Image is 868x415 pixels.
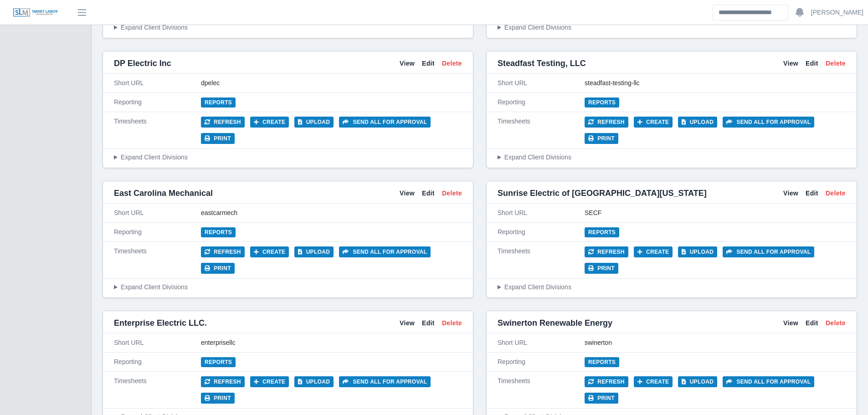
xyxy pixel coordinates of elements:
a: Delete [442,318,462,328]
a: Delete [826,59,846,68]
summary: Expand Client Divisions [498,282,846,292]
a: Delete [442,189,462,198]
button: Upload [678,246,717,257]
button: Send all for approval [339,376,431,387]
span: Enterprise Electric LLC. [114,317,207,329]
a: Reports [585,97,619,108]
div: Timesheets [114,246,201,274]
button: Send all for approval [723,246,814,257]
div: enterprisellc [201,338,462,348]
button: Send all for approval [339,246,431,257]
a: Delete [826,189,846,198]
button: Print [585,393,618,404]
button: Refresh [201,246,245,257]
a: Delete [442,59,462,68]
span: Steadfast Testing, LLC [498,57,586,70]
img: SLM Logo [13,8,58,18]
a: View [783,59,798,68]
button: Send all for approval [723,376,814,387]
summary: Expand Client Divisions [114,23,462,32]
div: Short URL [498,338,585,348]
a: [PERSON_NAME] [811,8,863,17]
div: Reporting [114,357,201,367]
a: View [400,318,415,328]
button: Create [250,246,289,257]
button: Upload [678,117,717,128]
a: Reports [201,97,236,108]
a: Delete [826,318,846,328]
div: SECF [585,208,846,218]
a: View [783,318,798,328]
button: Refresh [201,117,245,128]
button: Print [201,393,235,404]
button: Create [634,246,673,257]
input: Search [713,5,788,20]
a: Edit [422,318,435,328]
div: Reporting [498,227,585,237]
div: Timesheets [114,376,201,404]
button: Create [634,376,673,387]
a: Edit [806,189,818,198]
div: Reporting [498,357,585,367]
div: Reporting [114,227,201,237]
div: Short URL [114,208,201,218]
button: Refresh [201,376,245,387]
div: Reporting [498,97,585,107]
button: Upload [294,117,334,128]
div: Timesheets [498,246,585,274]
button: Create [634,117,673,128]
span: DP Electric Inc [114,57,171,70]
button: Refresh [585,117,628,128]
a: Reports [201,357,236,367]
div: Timesheets [498,376,585,404]
a: Reports [585,357,619,367]
button: Refresh [585,246,628,257]
span: Swinerton Renewable Energy [498,317,612,329]
button: Send all for approval [339,117,431,128]
div: Short URL [498,78,585,88]
span: East Carolina Mechanical [114,187,213,200]
button: Upload [294,246,334,257]
button: Create [250,117,289,128]
summary: Expand Client Divisions [114,282,462,292]
summary: Expand Client Divisions [498,23,846,32]
a: Reports [201,227,236,237]
a: Edit [422,189,435,198]
button: Print [585,133,618,144]
a: Edit [806,318,818,328]
button: Send all for approval [723,117,814,128]
button: Print [201,263,235,274]
button: Refresh [585,376,628,387]
div: steadfast-testing-llc [585,78,846,88]
summary: Expand Client Divisions [498,153,846,162]
a: View [783,189,798,198]
div: Short URL [498,208,585,218]
div: Reporting [114,97,201,107]
button: Create [250,376,289,387]
button: Upload [678,376,717,387]
a: Edit [806,59,818,68]
div: Timesheets [114,117,201,144]
div: eastcarmech [201,208,462,218]
summary: Expand Client Divisions [114,153,462,162]
a: Edit [422,59,435,68]
button: Upload [294,376,334,387]
span: Sunrise Electric of [GEOGRAPHIC_DATA][US_STATE] [498,187,707,200]
div: Timesheets [498,117,585,144]
button: Print [585,263,618,274]
a: View [400,189,415,198]
div: Short URL [114,338,201,348]
button: Print [201,133,235,144]
div: Short URL [114,78,201,88]
a: View [400,59,415,68]
div: swinerton [585,338,846,348]
div: dpelec [201,78,462,88]
a: Reports [585,227,619,237]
